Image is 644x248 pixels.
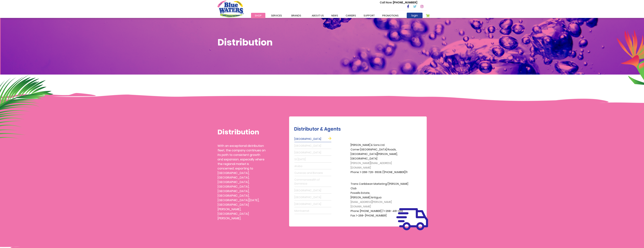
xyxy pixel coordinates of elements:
[294,170,331,176] a: Curacao and Bonaire
[294,201,331,207] a: [GEOGRAPHIC_DATA]
[217,144,266,221] p: With an exceptional distribution fleet, the company continues on its path to consistent growth an...
[217,128,266,136] h1: Distribution
[294,194,331,200] a: [GEOGRAPHIC_DATA]
[351,143,411,175] p: [PERSON_NAME] & Sons Ltd. Corner [GEOGRAPHIC_DATA] Roads, [GEOGRAPHIC_DATA][PERSON_NAME], [GEOGRA...
[328,13,342,18] a: News
[407,13,423,18] a: login
[294,150,331,156] a: [GEOGRAPHIC_DATA]
[294,177,331,187] a: Commonwealth of Dominica
[294,136,331,142] a: [GEOGRAPHIC_DATA]
[294,188,331,194] a: [GEOGRAPHIC_DATA]
[294,208,331,214] a: Montserrat
[360,13,378,18] a: support
[294,126,425,132] h2: Distributor & Agents
[271,14,282,17] span: Services
[255,14,262,17] span: Shop
[378,13,402,18] a: Promotions
[351,200,392,208] span: [EMAIL_ADDRESS][PERSON_NAME][DOMAIN_NAME]
[351,182,411,218] p: Trans Caribbean Marketing/ [PERSON_NAME] Club Powells Estate, [PERSON_NAME] Antigua Phone: [PHONE...
[308,13,328,18] a: about us
[294,143,331,149] a: [GEOGRAPHIC_DATA]
[380,1,417,5] p: [PHONE_NUMBER]
[217,1,244,17] a: store logo
[380,1,393,4] span: Call Now :
[351,161,392,169] span: [PERSON_NAME][EMAIL_ADDRESS][DOMAIN_NAME]
[217,37,427,48] h1: Distribution
[291,14,301,17] span: Brands
[288,13,305,18] a: Brands
[251,13,265,18] a: Shop
[294,163,331,169] a: Aruba
[294,156,331,163] a: St [DATE]
[342,13,360,18] a: careers
[267,13,286,18] a: Services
